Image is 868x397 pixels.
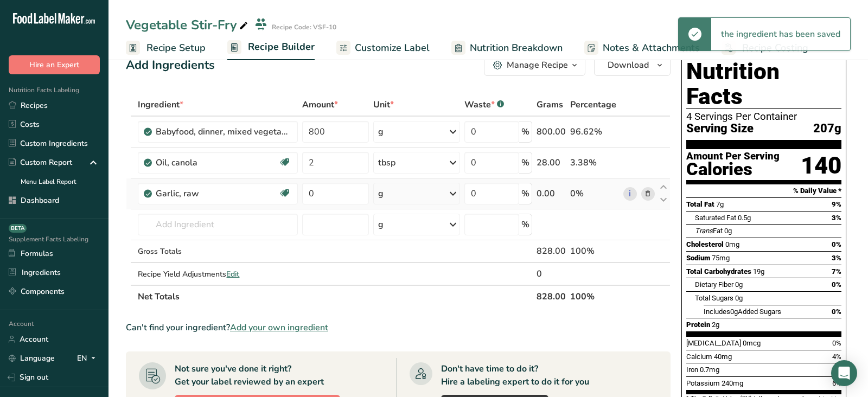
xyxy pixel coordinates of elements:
[730,308,738,316] span: 0g
[464,98,504,111] div: Waste
[9,55,100,74] button: Hire an Expert
[686,321,710,329] span: Protein
[138,98,183,111] span: Ingredient
[302,98,338,111] span: Amount
[77,352,100,365] div: EN
[686,379,720,387] span: Potassium
[832,280,841,289] span: 0%
[832,214,841,222] span: 3%
[146,41,206,55] span: Recipe Setup
[9,349,55,368] a: Language
[813,122,841,136] span: 207g
[832,240,841,248] span: 0%
[156,156,278,169] div: Oil, canola
[724,227,732,235] span: 0g
[336,36,430,60] a: Customize Label
[608,59,649,72] span: Download
[686,151,780,162] div: Amount Per Serving
[686,59,841,109] h1: Nutrition Facts
[832,308,841,316] span: 0%
[248,40,315,54] span: Recipe Builder
[537,187,566,200] div: 0.00
[832,339,841,347] span: 0%
[126,36,206,60] a: Recipe Setup
[686,200,714,208] span: Total Fat
[378,125,384,138] div: g
[138,214,298,235] input: Add Ingredient
[584,36,700,60] a: Notes & Attachments
[537,156,566,169] div: 28.00
[9,157,72,168] div: Custom Report
[378,187,384,200] div: g
[712,254,730,262] span: 75mg
[484,54,585,76] button: Manage Recipe
[537,98,563,111] span: Grams
[695,214,736,222] span: Saturated Fat
[686,122,754,136] span: Serving Size
[686,184,841,197] section: % Daily Value *
[272,22,336,32] div: Recipe Code: VSF-10
[738,214,751,222] span: 0.5g
[136,285,534,308] th: Net Totals
[695,227,723,235] span: Fat
[156,187,278,200] div: Garlic, raw
[126,15,250,35] div: Vegetable Stir-Fry
[722,379,743,387] span: 240mg
[507,59,568,72] div: Manage Recipe
[378,218,384,231] div: g
[743,339,761,347] span: 0mcg
[570,187,619,200] div: 0%
[451,36,563,60] a: Nutrition Breakdown
[570,98,616,111] span: Percentage
[537,267,566,280] div: 0
[568,285,621,308] th: 100%
[686,267,751,276] span: Total Carbohydrates
[686,162,780,177] div: Calories
[686,366,698,374] span: Iron
[227,35,315,61] a: Recipe Builder
[801,151,841,180] div: 140
[832,254,841,262] span: 3%
[716,200,724,208] span: 7g
[623,187,637,201] a: i
[470,41,563,55] span: Nutrition Breakdown
[725,240,739,248] span: 0mg
[9,224,27,233] div: BETA
[686,339,741,347] span: [MEDICAL_DATA]
[126,56,215,74] div: Add Ingredients
[686,111,841,122] div: 4 Servings Per Container
[686,353,712,361] span: Calcium
[570,245,619,258] div: 100%
[695,294,733,302] span: Total Sugars
[695,227,713,235] i: Trans
[832,267,841,276] span: 7%
[695,280,733,289] span: Dietary Fiber
[138,268,298,280] div: Recipe Yield Adjustments
[537,245,566,258] div: 828.00
[126,321,671,334] div: Can't find your ingredient?
[712,321,719,329] span: 2g
[700,366,719,374] span: 0.7mg
[441,362,589,388] div: Don't have time to do it? Hire a labeling expert to do it for you
[711,18,850,50] div: the ingredient has been saved
[378,156,395,169] div: tbsp
[735,294,743,302] span: 0g
[230,321,328,334] span: Add your own ingredient
[686,254,710,262] span: Sodium
[704,308,781,316] span: Includes Added Sugars
[156,125,291,138] div: Babyfood, dinner, mixed vegetable, strained
[175,362,324,388] div: Not sure you've done it right? Get your label reviewed by an expert
[570,156,619,169] div: 3.38%
[603,41,700,55] span: Notes & Attachments
[373,98,394,111] span: Unit
[355,41,430,55] span: Customize Label
[753,267,764,276] span: 19g
[594,54,671,76] button: Download
[714,353,732,361] span: 40mg
[138,246,298,257] div: Gross Totals
[686,240,724,248] span: Cholesterol
[831,360,857,386] div: Open Intercom Messenger
[570,125,619,138] div: 96.62%
[832,353,841,361] span: 4%
[832,200,841,208] span: 9%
